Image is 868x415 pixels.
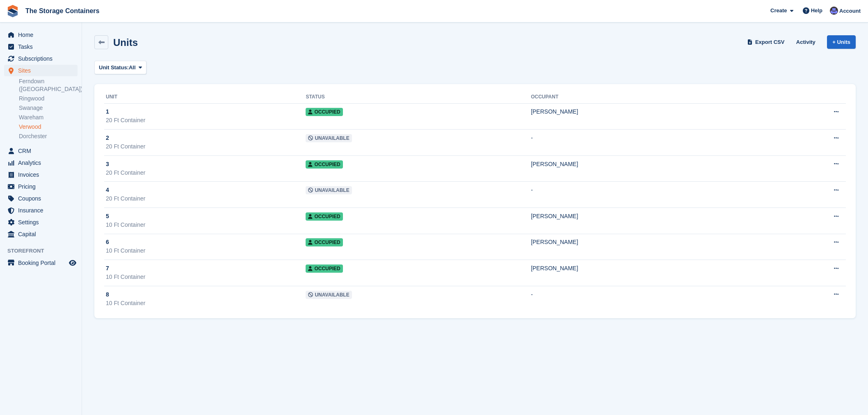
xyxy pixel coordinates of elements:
[531,182,762,208] td: -
[19,95,78,103] a: Ringwood
[106,134,109,142] span: 2
[18,193,67,204] span: Coupons
[306,291,352,299] span: Unavailable
[839,7,861,15] span: Account
[4,41,78,52] a: menu
[106,246,306,255] div: 10 Ft Container
[531,107,762,116] div: [PERSON_NAME]
[106,290,109,299] span: 8
[306,134,352,142] span: Unavailable
[531,91,762,104] th: Occupant
[4,29,78,41] a: menu
[94,61,146,74] button: Unit Status: All
[106,238,109,246] span: 6
[827,35,856,49] a: + Units
[306,108,343,116] span: Occupied
[104,91,306,104] th: Unit
[106,194,306,203] div: 20 Ft Container
[306,91,531,104] th: Status
[129,64,136,72] span: All
[106,107,109,116] span: 1
[4,53,78,64] a: menu
[830,7,838,15] img: Dan Excell
[18,41,67,52] span: Tasks
[106,186,109,194] span: 4
[106,116,306,125] div: 20 Ft Container
[18,53,67,64] span: Subscriptions
[4,257,78,269] a: menu
[18,65,67,76] span: Sites
[4,181,78,192] a: menu
[4,228,78,240] a: menu
[306,160,343,169] span: Occupied
[531,286,762,312] td: -
[19,114,78,121] a: Wareham
[306,238,343,246] span: Occupied
[531,264,762,273] div: [PERSON_NAME]
[531,160,762,169] div: [PERSON_NAME]
[770,7,787,15] span: Create
[306,186,352,194] span: Unavailable
[4,65,78,76] a: menu
[306,265,343,273] span: Occupied
[793,35,819,49] a: Activity
[19,104,78,112] a: Swanage
[106,142,306,151] div: 20 Ft Container
[531,130,762,156] td: -
[113,37,138,48] h2: Units
[746,35,788,49] a: Export CSV
[18,257,67,269] span: Booking Portal
[4,157,78,169] a: menu
[18,157,67,169] span: Analytics
[531,212,762,221] div: [PERSON_NAME]
[106,160,109,169] span: 3
[106,169,306,177] div: 20 Ft Container
[811,7,822,15] span: Help
[4,217,78,228] a: menu
[68,258,78,268] a: Preview store
[99,64,129,72] span: Unit Status:
[4,193,78,204] a: menu
[18,205,67,216] span: Insurance
[22,4,103,18] a: The Storage Containers
[18,181,67,192] span: Pricing
[18,169,67,180] span: Invoices
[531,238,762,246] div: [PERSON_NAME]
[7,5,19,17] img: stora-icon-8386f47178a22dfd0bd8f6a31ec36ba5ce8667c1dd55bd0f319d3a0aa187defe.svg
[18,29,67,41] span: Home
[106,212,109,221] span: 5
[19,78,78,93] a: Ferndown ([GEOGRAPHIC_DATA])
[755,38,785,46] span: Export CSV
[18,228,67,240] span: Capital
[106,273,306,281] div: 10 Ft Container
[7,247,82,255] span: Storefront
[19,123,78,131] a: Verwood
[106,221,306,229] div: 10 Ft Container
[18,145,67,157] span: CRM
[306,212,343,221] span: Occupied
[106,264,109,273] span: 7
[19,132,78,140] a: Dorchester
[18,217,67,228] span: Settings
[4,205,78,216] a: menu
[106,299,306,308] div: 10 Ft Container
[4,145,78,157] a: menu
[4,169,78,180] a: menu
